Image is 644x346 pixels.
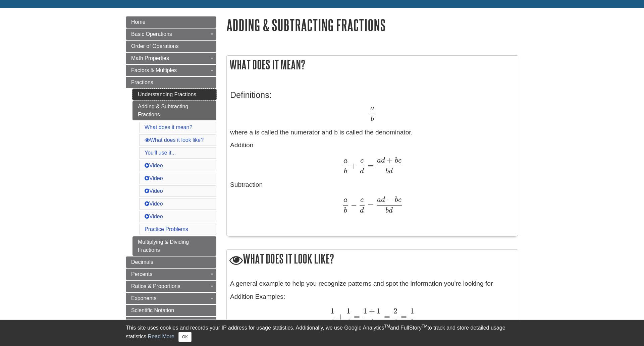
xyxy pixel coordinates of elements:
div: This site uses cookies and records your IP address for usage statistics. Additionally, we use Goo... [126,324,518,342]
span: Scientific Notation [131,307,174,313]
h2: What does it look like? [227,250,518,269]
a: Home [126,16,216,28]
a: Understanding Fractions [132,89,216,100]
p: where a is called the numerator and b is called the denominator. [230,106,515,137]
span: 1 [363,306,367,315]
span: c [398,157,401,164]
span: a [343,196,347,204]
span: a [343,157,347,164]
a: You'll use it... [145,150,176,156]
a: Video [145,163,163,168]
sup: TM [422,324,427,329]
span: d [389,207,393,214]
span: a [377,157,381,164]
span: b [344,207,347,214]
span: = [399,312,407,321]
a: Exponents [126,293,216,304]
span: Home [131,19,146,25]
a: Math Properties [126,53,216,64]
span: a [377,196,381,204]
span: b [393,157,398,164]
h3: Definitions: [230,90,515,100]
h2: What does it mean? [227,56,518,73]
span: − [349,200,357,209]
span: Factors & Multiples [131,67,177,73]
a: Basic Operations [126,28,216,40]
span: 1 [410,306,414,315]
a: Fractions [126,77,216,88]
span: = [352,312,360,321]
span: + [349,161,357,170]
span: Order of Operations [131,43,178,49]
span: Fractions [131,79,153,85]
span: Percents [131,271,152,277]
a: Factors & Multiples [126,65,216,76]
span: Exponents [131,295,157,301]
span: Ratios & Proportions [131,283,180,289]
span: + [367,306,375,315]
a: What does it mean? [145,124,192,130]
span: Basic Operations [131,31,172,37]
span: + [336,312,343,321]
a: Order of Operations [126,41,216,52]
h1: Adding & Subtracting Fractions [226,16,518,34]
p: A general example to help you recognize patterns and spot the information you're looking for [230,279,515,289]
sup: TM [384,324,390,329]
span: b [385,207,389,214]
span: 1 [346,306,351,315]
span: b [371,115,374,123]
span: d [360,207,364,214]
span: d [381,196,385,204]
a: Read More [148,334,174,339]
button: Close [178,332,192,342]
a: Percents [126,269,216,280]
span: − [385,195,393,204]
span: b [344,168,347,175]
a: Video [145,201,163,207]
span: 1 [375,306,381,315]
span: 1 [330,306,334,315]
span: = [366,161,374,170]
a: Video [145,188,163,194]
a: Averages [126,317,216,328]
span: 2 [393,306,397,315]
a: Decimals [126,256,216,268]
span: Decimals [131,259,153,265]
span: b [385,168,389,175]
span: c [398,196,401,204]
span: = [382,312,390,321]
a: Practice Problems [145,226,188,232]
a: Video [145,175,163,181]
a: Ratios & Proportions [126,281,216,292]
a: Scientific Notation [126,305,216,316]
a: Adding & Subtracting Fractions [132,101,216,120]
span: b [393,196,398,204]
span: c [360,157,364,164]
a: Video [145,214,163,219]
span: = [366,200,374,209]
a: Multiplying & Dividing Fractions [132,236,216,256]
span: d [360,168,364,175]
span: d [389,168,393,175]
a: What does it look like? [145,137,204,143]
span: d [381,157,385,164]
span: c [360,196,364,204]
span: Math Properties [131,55,169,61]
span: a [370,105,374,112]
p: Addition Subtraction [230,140,515,229]
span: + [385,156,393,165]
